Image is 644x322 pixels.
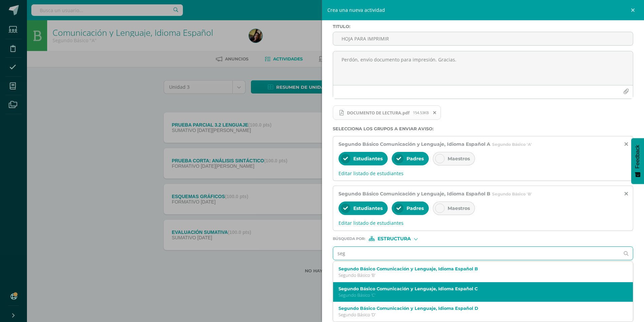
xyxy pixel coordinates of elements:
span: 154.53KB [413,110,429,115]
input: Ej. Primero primaria [333,247,619,260]
span: Padres [407,205,424,211]
p: Segundo Básico 'D' [339,312,614,318]
span: DOCUMENTO DE LECTURA.pdf [344,110,413,115]
label: Segundo Básico Comunicación y Lenguaje, Idioma Español C [339,286,614,291]
span: Remover archivo [429,109,441,116]
span: Segundo Básico Comunicación y Lenguaje, Idioma Español A [339,141,490,147]
span: Padres [407,156,424,162]
span: Segundo Básico 'A' [492,142,532,147]
span: Feedback [635,145,641,168]
span: Maestros [448,205,470,211]
input: Titulo [333,32,633,45]
span: Editar listado de estudiantes [339,220,627,226]
p: Segundo Básico 'B' [339,272,614,278]
span: Estudiantes [353,205,383,211]
label: Titulo : [333,24,633,29]
label: Selecciona los grupos a enviar aviso : [333,126,633,131]
textarea: Perdón, envío documento para impresión. Gracias. [333,51,633,85]
span: Estudiantes [353,156,383,162]
div: [object Object] [369,236,419,241]
p: Segundo Básico 'C' [339,292,614,298]
label: Segundo Básico Comunicación y Lenguaje, Idioma Español B [339,266,614,271]
span: Segundo Básico 'B' [492,191,532,196]
span: DOCUMENTO DE LECTURA.pdf [333,105,441,120]
span: Búsqueda por : [333,237,365,241]
button: Feedback - Mostrar encuesta [631,138,644,184]
span: Editar listado de estudiantes [339,170,627,177]
span: Estructura [378,237,411,241]
span: Maestros [448,156,470,162]
span: Segundo Básico Comunicación y Lenguaje, Idioma Español B [339,191,490,197]
label: Segundo Básico Comunicación y Lenguaje, Idioma Español D [339,306,614,311]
